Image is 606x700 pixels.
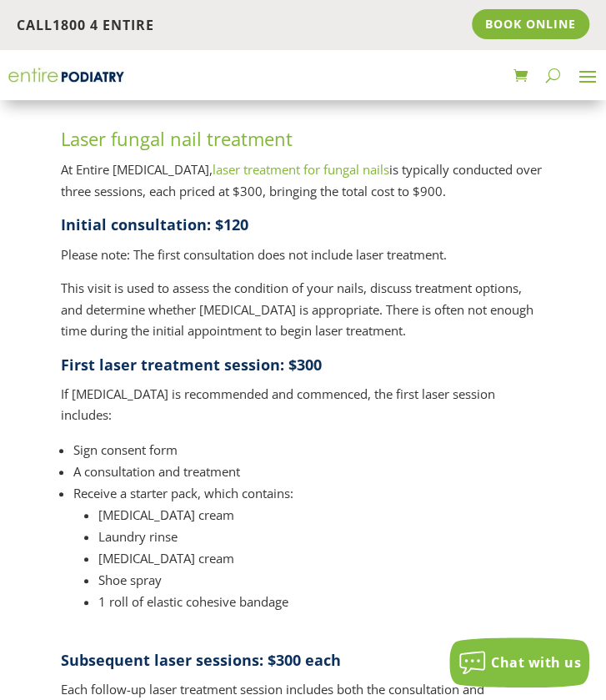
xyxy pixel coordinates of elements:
p: Please note: The first consultation does not include laser treatment. [61,244,546,279]
strong: First laser treatment session: $300 [61,355,322,375]
strong: Subsequent laser sessions: $300 each [61,650,341,670]
li: Sign consent form [73,439,546,461]
a: Book Online [472,9,589,39]
li: Receive a starter pack, which contains: [73,482,546,637]
button: Chat with us [449,637,589,687]
a: Laser fungal nail treatment [61,126,293,151]
li: [MEDICAL_DATA] cream [98,547,546,569]
li: Laundry rinse [98,526,546,547]
a: laser treatment for fungal nails [213,161,389,178]
p: This visit is used to assess the condition of your nails, discuss treatment options, and determin... [61,278,546,355]
a: 1800 4 ENTIRE [53,16,154,34]
li: [MEDICAL_DATA] cream [98,504,546,526]
li: 1 roll of elastic cohesive bandage [98,591,546,612]
p: At Entire [MEDICAL_DATA], is typically conducted over three sessions, each priced at $300, bringi... [61,159,546,214]
p: If [MEDICAL_DATA] is recommended and commenced, the first laser session includes: [61,384,546,439]
strong: Initial consultation: $120 [61,214,248,234]
p: Call [17,15,303,37]
li: A consultation and treatment [73,461,546,482]
li: Shoe spray [98,569,546,591]
span: Chat with us [491,653,581,672]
